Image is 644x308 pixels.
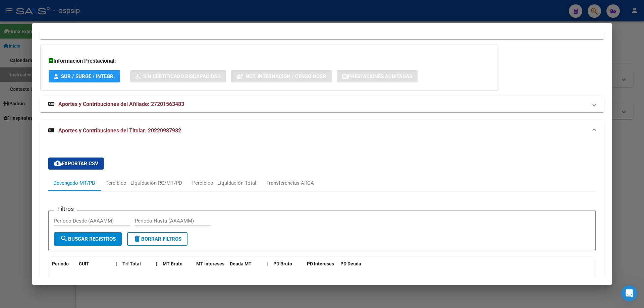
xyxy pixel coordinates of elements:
span: PD Intereses [307,261,334,266]
span: Borrar Filtros [133,236,181,242]
mat-icon: delete [133,235,141,243]
button: SUR / SURGE / INTEGR. [49,70,120,82]
datatable-header-cell: PD Deuda [338,257,375,271]
span: PD Deuda [340,261,361,266]
div: Devengado MT/PD [53,179,95,187]
span: CUIT [79,261,89,266]
mat-icon: cloud_download [54,159,62,167]
span: Aportes y Contribuciones del Afiliado: 27201563483 [58,101,184,107]
mat-expansion-panel-header: Aportes y Contribuciones del Titular: 20220987982 [40,120,604,141]
span: PD Bruto [273,261,292,266]
h3: Filtros [54,205,77,212]
h3: Información Prestacional: [49,57,490,65]
div: Percibido - Liquidación RG/MT/PD [105,179,182,187]
button: Exportar CSV [48,158,104,170]
button: Borrar Filtros [127,232,187,246]
mat-icon: search [60,235,68,243]
span: Buscar Registros [60,236,116,242]
span: Prestaciones Auditadas [348,73,412,79]
div: Transferencias ARCA [266,179,314,187]
iframe: Intercom live chat [621,285,637,301]
span: | [116,261,117,266]
span: Sin Certificado Discapacidad [143,73,221,79]
datatable-header-cell: Trf Total [120,257,153,271]
span: Not. Internacion / Censo Hosp. [246,73,326,79]
span: | [156,261,157,266]
span: Exportar CSV [54,161,98,167]
span: Aportes y Contribuciones del Titular: 20220987982 [58,127,181,134]
datatable-header-cell: MT Bruto [160,257,194,271]
datatable-header-cell: MT Intereses [194,257,227,271]
button: Buscar Registros [54,232,122,246]
button: Sin Certificado Discapacidad [130,70,226,82]
button: Not. Internacion / Censo Hosp. [231,70,332,82]
span: MT Intereses [196,261,224,266]
datatable-header-cell: | [264,257,271,271]
span: SUR / SURGE / INTEGR. [61,73,115,79]
datatable-header-cell: PD Bruto [271,257,304,271]
span: Período [52,261,69,266]
datatable-header-cell: Deuda MT [227,257,264,271]
div: Percibido - Liquidación Total [192,179,256,187]
datatable-header-cell: | [113,257,120,271]
datatable-header-cell: PD Intereses [304,257,338,271]
datatable-header-cell: | [153,257,160,271]
span: Deuda MT [230,261,252,266]
span: Trf Total [122,261,141,266]
span: MT Bruto [163,261,182,266]
span: | [267,261,268,266]
mat-expansion-panel-header: Aportes y Contribuciones del Afiliado: 27201563483 [40,96,604,112]
datatable-header-cell: Período [49,257,76,271]
button: Prestaciones Auditadas [337,70,418,82]
datatable-header-cell: CUIT [76,257,113,271]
